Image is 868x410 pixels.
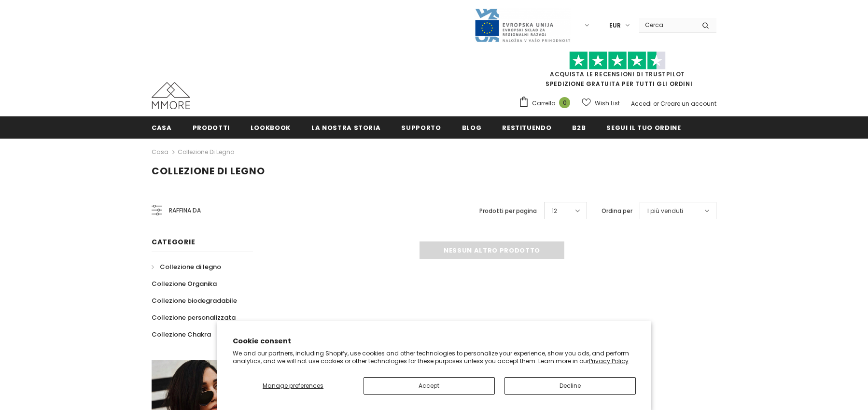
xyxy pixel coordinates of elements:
a: Collezione biodegradabile [152,292,237,309]
span: or [653,99,659,108]
span: Collezione Organika [152,279,217,288]
a: Creare un account [660,99,716,108]
button: Accept [364,377,495,395]
span: Collezione personalizzata [152,313,236,322]
span: Prodotti [193,123,230,132]
a: Restituendo [502,116,551,138]
span: Blog [462,123,482,132]
span: Categorie [152,237,195,247]
span: I più venduti [647,206,683,216]
span: Wish List [595,99,620,108]
h2: Cookie consent [233,336,636,346]
a: Privacy Policy [589,357,629,365]
a: Casa [152,146,168,158]
a: Wish List [582,95,620,112]
span: Segui il tuo ordine [606,123,681,132]
span: EUR [609,21,621,30]
span: Raffina da [169,205,201,216]
a: Collezione Chakra [152,326,211,343]
span: 12 [552,206,557,216]
a: Acquista le recensioni di TrustPilot [550,70,685,78]
a: Prodotti [193,116,230,138]
span: SPEDIZIONE GRATUITA PER TUTTI GLI ORDINI [518,56,716,88]
a: Collezione di legno [152,258,221,275]
a: B2B [572,116,586,138]
a: Javni Razpis [474,21,571,29]
span: Manage preferences [263,382,323,390]
button: Manage preferences [233,377,354,395]
a: Collezione personalizzata [152,309,236,326]
img: Casi MMORE [152,82,190,109]
button: Decline [504,377,636,395]
input: Search Site [639,18,695,32]
a: La nostra storia [311,116,380,138]
a: Accedi [631,99,652,108]
a: Casa [152,116,172,138]
span: B2B [572,123,586,132]
span: 0 [559,97,570,108]
span: supporto [401,123,441,132]
span: Restituendo [502,123,551,132]
label: Ordina per [602,206,632,216]
span: Casa [152,123,172,132]
label: Prodotti per pagina [479,206,537,216]
span: Lookbook [251,123,291,132]
a: Carrello 0 [518,96,575,111]
img: Fidati di Pilot Stars [569,51,666,70]
a: Blog [462,116,482,138]
a: Lookbook [251,116,291,138]
a: Collezione di legno [178,148,234,156]
a: Segui il tuo ordine [606,116,681,138]
span: Carrello [532,99,555,108]
a: Collezione Organika [152,275,217,292]
span: Collezione di legno [152,164,265,178]
span: Collezione Chakra [152,330,211,339]
p: We and our partners, including Shopify, use cookies and other technologies to personalize your ex... [233,350,636,365]
img: Javni Razpis [474,8,571,43]
span: La nostra storia [311,123,380,132]
span: Collezione biodegradabile [152,296,237,305]
span: Collezione di legno [160,262,221,271]
a: supporto [401,116,441,138]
